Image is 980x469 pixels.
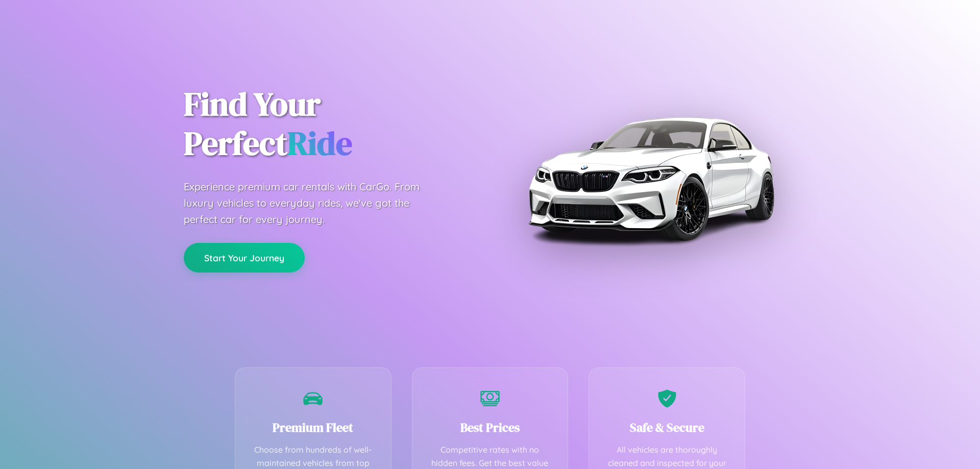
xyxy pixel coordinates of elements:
[604,419,729,436] h3: Safe & Secure
[184,243,305,273] button: Start Your Journey
[184,85,475,163] h1: Find Your Perfect
[184,179,439,228] p: Experience premium car rentals with CarGo. From luxury vehicles to everyday rides, we've got the ...
[523,51,778,306] img: Premium BMW car rental vehicle
[428,419,553,436] h3: Best Prices
[287,121,352,165] span: Ride
[251,419,376,436] h3: Premium Fleet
